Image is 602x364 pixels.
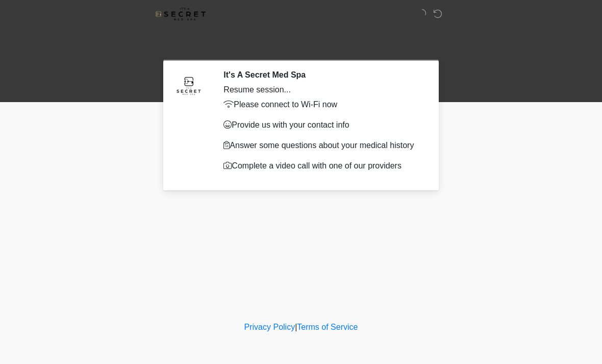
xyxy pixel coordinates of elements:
[223,139,421,152] p: Answer some questions about your medical history
[223,84,421,96] div: Resume session...
[156,8,206,20] img: It's A Secret Med Spa Logo
[223,119,421,131] p: Provide us with your contact info
[223,70,421,80] h2: It's A Secret Med Spa
[223,99,421,111] p: Please connect to Wi-Fi now
[223,160,421,172] p: Complete a video call with one of our providers
[158,37,444,56] h1: ‎ ‎
[244,323,295,331] a: Privacy Policy
[295,323,297,331] a: |
[297,323,358,331] a: Terms of Service
[173,70,204,101] img: Agent Avatar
